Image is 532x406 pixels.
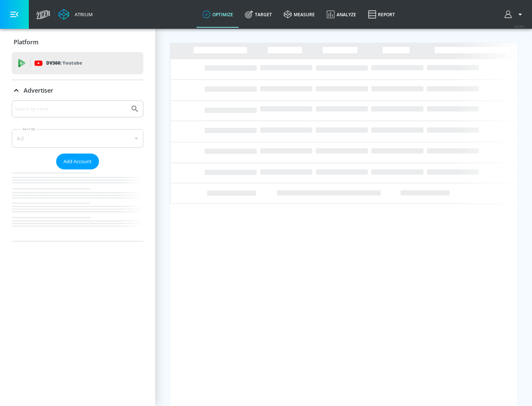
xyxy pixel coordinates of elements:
[14,38,38,46] p: Platform
[62,59,82,67] p: Youtube
[56,154,99,169] button: Add Account
[72,11,93,18] div: Atrium
[239,1,278,28] a: Target
[514,24,525,28] span: v 4.28.0
[12,169,143,241] nav: list of Advertiser
[21,127,37,131] label: Sort By
[12,52,143,74] div: DV360: Youtube
[58,9,93,20] a: Atrium
[362,1,401,28] a: Report
[12,129,143,148] div: A-Z
[12,80,143,101] div: Advertiser
[278,1,321,28] a: measure
[15,104,127,114] input: Search by name
[197,1,239,28] a: optimize
[46,59,82,67] p: DV360:
[24,86,53,94] p: Advertiser
[12,32,143,52] div: Platform
[321,1,362,28] a: Analyze
[12,100,143,241] div: Advertiser
[64,157,92,166] span: Add Account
